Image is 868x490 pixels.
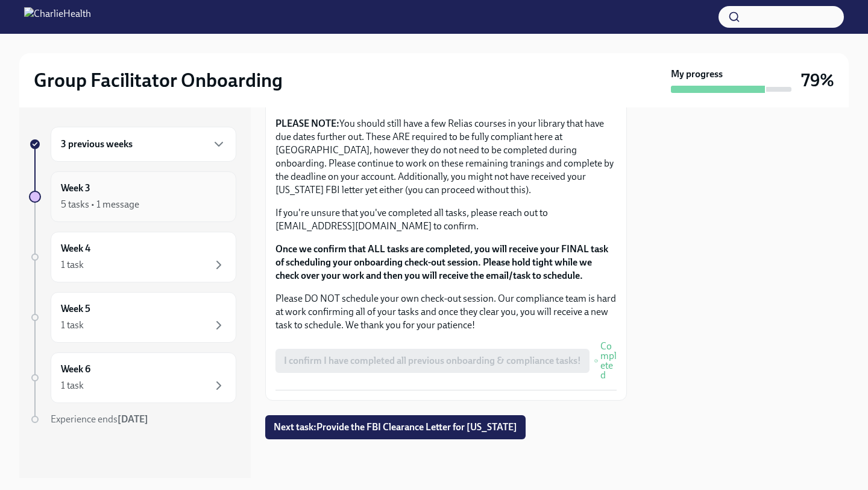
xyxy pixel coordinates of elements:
[61,319,84,332] div: 1 task
[24,7,91,27] img: CharlieHealth
[61,198,139,211] div: 5 tasks • 1 message
[801,69,834,91] h3: 79%
[29,292,236,343] a: Week 51 task
[118,413,148,425] strong: [DATE]
[34,68,283,92] h2: Group Facilitator Onboarding
[671,68,723,81] strong: My progress
[29,171,236,222] a: Week 35 tasks • 1 message
[275,243,608,281] strong: Once we confirm that ALL tasks are completed, you will receive your FINAL task of scheduling your...
[274,421,517,433] span: Next task : Provide the FBI Clearance Letter for [US_STATE]
[61,242,90,255] h6: Week 4
[275,117,617,197] p: You should still have a few Relias courses in your library that have due dates further out. These...
[61,302,90,316] h6: Week 5
[29,232,236,282] a: Week 41 task
[61,379,84,392] div: 1 task
[51,127,236,162] div: 3 previous weeks
[29,352,236,403] a: Week 61 task
[61,138,133,151] h6: 3 previous weeks
[61,258,84,272] div: 1 task
[51,413,148,425] span: Experience ends
[275,206,617,233] p: If you're unsure that you've completed all tasks, please reach out to [EMAIL_ADDRESS][DOMAIN_NAME...
[275,292,617,332] p: Please DO NOT schedule your own check-out session. Our compliance team is hard at work confirming...
[61,182,90,195] h6: Week 3
[61,363,90,376] h6: Week 6
[265,415,526,439] button: Next task:Provide the FBI Clearance Letter for [US_STATE]
[275,118,339,129] strong: PLEASE NOTE:
[600,342,617,380] span: Completed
